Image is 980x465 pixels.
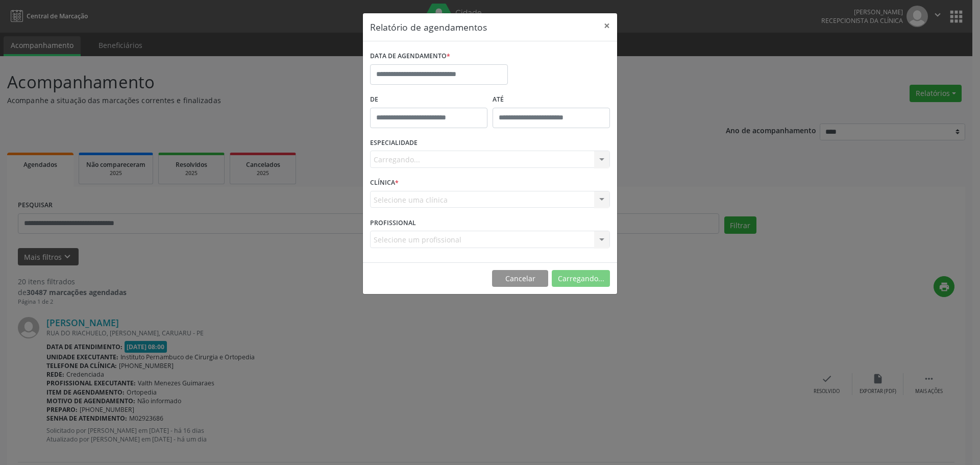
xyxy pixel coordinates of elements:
[370,215,416,231] label: PROFISSIONAL
[370,92,487,108] label: De
[370,20,487,34] h5: Relatório de agendamentos
[370,135,418,151] label: ESPECIALIDADE
[492,270,548,287] button: Cancelar
[552,270,610,287] button: Carregando...
[370,175,399,191] label: CLÍNICA
[493,92,610,108] label: ATÉ
[597,13,617,38] button: Close
[370,48,450,64] label: DATA DE AGENDAMENTO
